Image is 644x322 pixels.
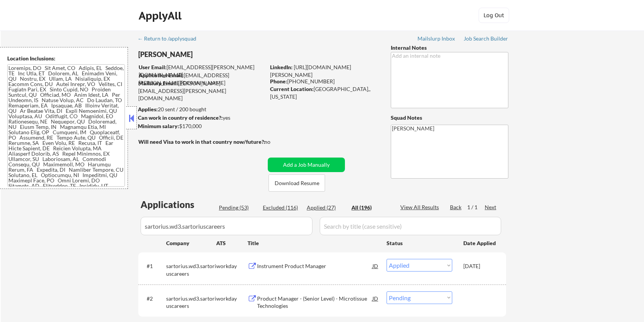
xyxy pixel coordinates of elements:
div: Back [450,203,462,211]
div: JD [372,259,379,273]
div: workday [216,295,248,302]
div: #1 [147,262,160,270]
div: Applications [141,200,216,209]
div: [EMAIL_ADDRESS][PERSON_NAME][DOMAIN_NAME] [139,63,265,78]
div: sartorius.wd3.sartoriuscareers [166,262,216,277]
div: no [264,138,286,146]
div: $170,000 [138,122,265,130]
div: [EMAIL_ADDRESS][PERSON_NAME][DOMAIN_NAME] [139,72,265,86]
div: Date Applied [463,239,497,247]
a: Mailslurp Inbox [417,36,456,43]
div: [PERSON_NAME][EMAIL_ADDRESS][PERSON_NAME][DOMAIN_NAME] [138,80,265,102]
div: Next [485,203,497,211]
input: Search by title (case sensitive) [320,217,501,235]
div: Job Search Builder [464,36,508,41]
div: [PERSON_NAME] [138,50,295,59]
strong: Will need Visa to work in that country now/future?: [138,138,265,145]
div: Instrument Product Manager [257,262,372,270]
strong: User Email: [139,64,167,70]
div: [DATE] [463,262,497,270]
strong: Applies: [138,106,158,112]
div: Mailslurp Inbox [417,36,456,41]
button: Download Resume [269,174,325,192]
strong: Phone: [270,78,287,85]
div: All (196) [351,204,390,211]
div: sartorius.wd3.sartoriuscareers [166,295,216,310]
strong: Application Email: [139,72,184,78]
input: Search by company (case sensitive) [141,217,312,235]
strong: Minimum salary: [138,123,179,129]
a: [URL][DOMAIN_NAME][PERSON_NAME] [270,64,351,78]
div: Company [166,239,216,247]
strong: Current Location: [270,86,314,92]
strong: Mailslurp Email: [138,80,178,86]
div: JD [372,291,379,305]
div: Applied (27) [307,204,345,211]
div: Product Manager - (Senior Level) - Microtissue Technologies [257,295,372,310]
div: Excluded (116) [263,204,301,211]
div: workday [216,262,248,270]
a: Job Search Builder [464,36,508,43]
div: Internal Notes [391,44,508,52]
div: ApplyAll [139,9,184,22]
strong: Can work in country of residence?: [138,114,223,121]
div: #2 [147,295,160,302]
div: View All Results [400,203,441,211]
div: [GEOGRAPHIC_DATA],, [US_STATE] [270,85,378,100]
div: 20 sent / 200 bought [138,106,265,113]
div: Title [248,239,379,247]
button: Add a Job Manually [268,158,345,172]
div: Location Inclusions: [7,55,125,62]
a: ← Return to /applysquad [138,36,204,43]
strong: LinkedIn: [270,64,293,70]
div: Pending (53) [219,204,257,211]
button: Log Out [479,8,509,23]
div: Status [387,236,452,250]
div: Squad Notes [391,114,508,122]
div: ← Return to /applysquad [138,36,204,41]
div: 1 / 1 [467,203,485,211]
div: [PHONE_NUMBER] [270,78,378,85]
div: yes [138,114,263,122]
div: ATS [216,239,248,247]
